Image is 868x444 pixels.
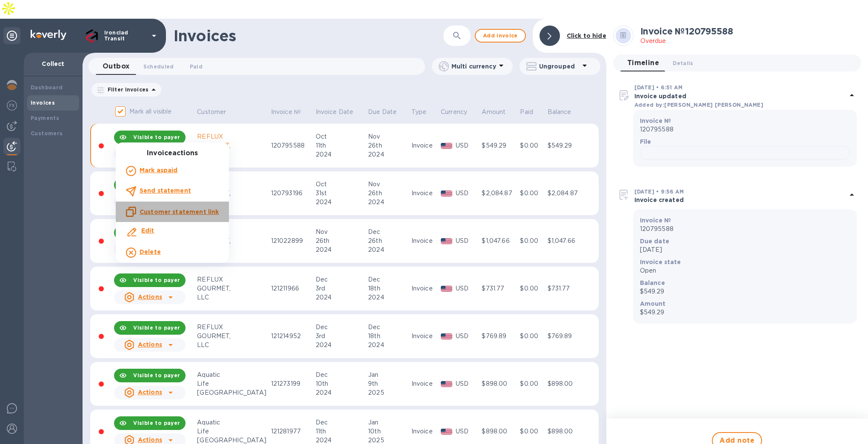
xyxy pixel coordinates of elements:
[140,208,219,215] u: Customer statement link
[140,187,191,194] b: Send statement
[140,167,177,174] b: Mark as paid
[116,149,229,157] h3: Invoice actions
[141,227,154,234] b: Edit
[140,248,161,255] b: Delete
